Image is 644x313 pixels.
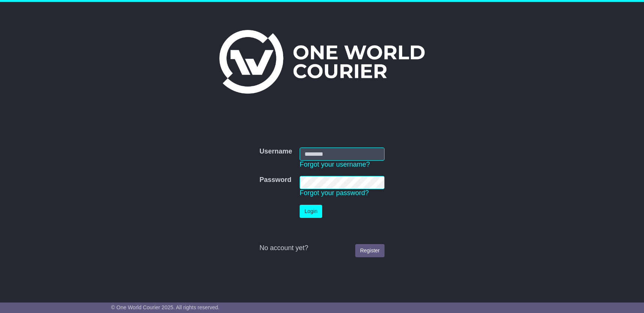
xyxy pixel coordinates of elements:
[355,244,385,257] a: Register
[259,244,385,252] div: No account yet?
[219,30,424,94] img: One World
[111,304,220,310] span: © One World Courier 2025. All rights reserved.
[300,189,369,197] a: Forgot your password?
[300,161,370,168] a: Forgot your username?
[259,148,292,156] label: Username
[259,176,291,184] label: Password
[300,205,322,218] button: Login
